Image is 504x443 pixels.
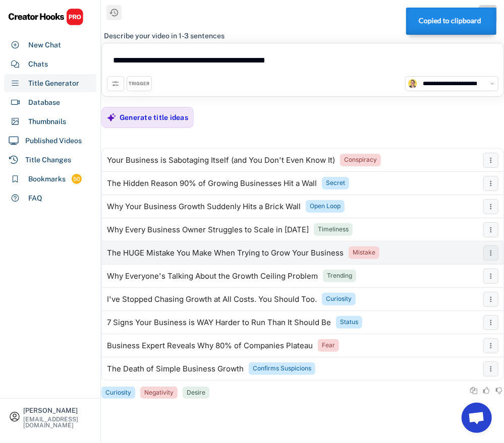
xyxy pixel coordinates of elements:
strong: Copied to clipboard [419,17,481,25]
div: Describe your video in 1-3 sentences [104,31,225,40]
div: Business Expert Reveals Why 80% of Companies Plateau [107,342,313,350]
div: Why Every Business Owner Struggles to Scale in [DATE] [107,226,309,234]
a: Open chat [462,403,492,433]
div: New Chat [28,40,61,50]
div: The Hidden Reason 90% of Growing Businesses Hit a Wall [107,179,317,187]
div: Why Everyone's Talking About the Growth Ceiling Problem [107,272,318,280]
div: Your Business is Sabotaging Itself (and You Don't Even Know It) [107,156,335,164]
img: channels4_profile.jpg [408,79,417,88]
div: Title Changes [25,155,71,165]
div: Conspiracy [344,156,377,164]
div: Why Your Business Growth Suddenly Hits a Brick Wall [107,203,301,211]
div: 7 Signs Your Business is WAY Harder to Run Than It Should Be [107,319,331,327]
div: [PERSON_NAME] [23,407,92,414]
div: Status [340,318,358,327]
div: Open Loop [310,202,341,211]
div: Desire [187,389,205,397]
div: I've Stopped Chasing Growth at All Costs. You Should Too. [107,295,317,303]
div: Generate title ideas [120,113,188,122]
div: Timeliness [318,225,349,234]
div: Title Generator [28,78,79,89]
div: Thumbnails [28,116,66,127]
div: The Death of Simple Business Growth [107,365,244,373]
div: Negativity [144,389,174,397]
div: Bookmarks [28,174,66,184]
div: The HUGE Mistake You Make When Trying to Grow Your Business [107,249,344,257]
div: Confirms Suspicions [253,364,311,373]
div: TRIGGER [129,81,150,87]
div: Fear [322,341,335,350]
div: [EMAIL_ADDRESS][DOMAIN_NAME] [23,416,92,428]
div: Trending [327,272,352,280]
div: FAQ [28,193,42,204]
div: Secret [326,179,345,187]
div: Curiosity [326,295,352,303]
img: CHPRO%20Logo.svg [8,8,84,26]
div: Chats [28,59,48,70]
div: Mistake [353,248,375,257]
div: 50 [72,175,82,183]
div: Published Videos [25,136,82,146]
div: Database [28,97,60,108]
div: Curiosity [105,389,131,397]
